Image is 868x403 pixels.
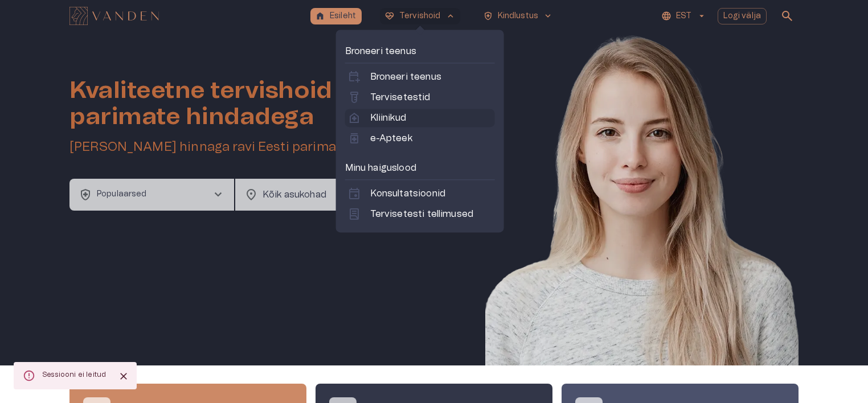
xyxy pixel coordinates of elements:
button: Logi välja [718,8,767,24]
p: Tervisetesti tellimused [370,207,473,221]
span: keyboard_arrow_down [543,11,553,21]
p: Esileht [330,10,356,22]
span: labs [347,91,361,104]
button: health_and_safetyKindlustuskeyboard_arrow_down [478,8,558,24]
span: lab_profile [347,207,361,221]
button: homeEsileht [310,8,362,24]
span: medication [347,131,361,145]
h1: Kvaliteetne tervishoid parimate hindadega [69,77,439,130]
p: EST [676,10,691,22]
button: health_and_safetyPopulaarsedchevron_right [69,179,234,211]
p: Minu haiguslood [345,161,495,175]
span: home_health [347,111,361,125]
img: Woman smiling [485,32,799,400]
p: Broneeri teenus [370,70,441,84]
a: eventKonsultatsioonid [347,187,493,200]
div: Sessiooni ei leitud [42,365,106,386]
a: labsTervisetestid [347,91,493,104]
span: health_and_safety [483,11,493,21]
span: ecg_heart [384,11,395,21]
p: Kliinikud [370,111,406,125]
p: Logi välja [723,10,761,22]
a: Navigate to homepage [69,8,306,24]
a: lab_profileTervisetesti tellimused [347,207,493,221]
p: Broneeri teenus [345,44,495,58]
span: health_and_safety [79,188,92,201]
p: Kindlustus [498,10,539,22]
span: search [780,9,794,23]
span: chevron_right [211,188,225,201]
p: Tervishoid [399,10,441,22]
img: Vanden logo [69,7,159,25]
span: event [347,187,361,200]
a: home_healthKliinikud [347,111,493,125]
button: ecg_heartTervishoidkeyboard_arrow_up [380,8,460,24]
p: Kõik asukohad [263,188,359,201]
button: open search modal [776,5,799,27]
a: medicatione-Apteek [347,131,493,145]
p: Populaarsed [97,188,147,200]
h5: [PERSON_NAME] hinnaga ravi Eesti parimatelt kliinikutelt [69,139,439,155]
p: e-Apteek [370,131,412,145]
p: Tervisetestid [370,91,431,104]
span: keyboard_arrow_up [445,11,456,21]
a: calendar_add_onBroneeri teenus [347,70,493,84]
p: Konsultatsioonid [370,187,445,200]
span: home [315,11,325,21]
button: Close [115,368,132,385]
span: calendar_add_on [347,70,361,84]
span: location_on [244,188,258,201]
button: EST [660,8,708,24]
